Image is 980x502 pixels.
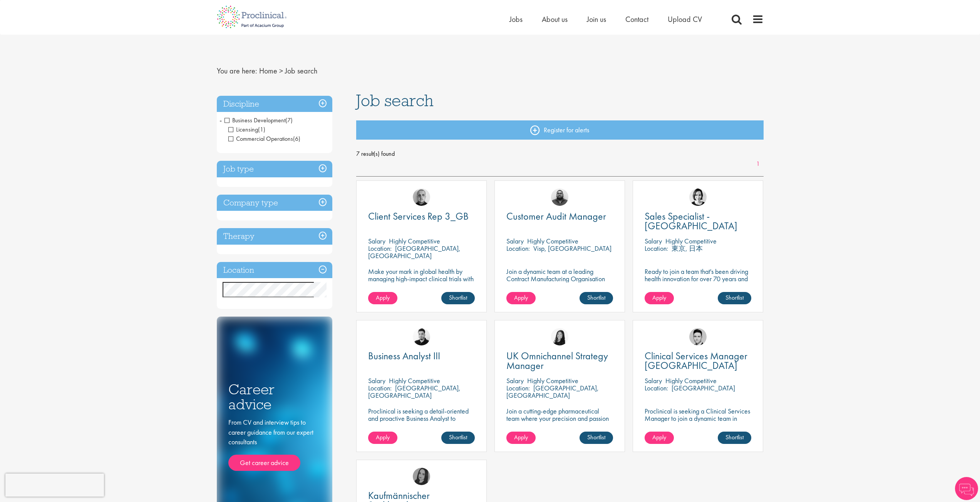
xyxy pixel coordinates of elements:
[645,268,751,297] p: Ready to join a team that's been driving health innovation for over 70 years and build a career y...
[506,292,536,304] a: Apply
[672,244,703,253] p: 東京, 日本
[258,125,265,133] span: (1)
[527,237,578,245] p: Highly Competitive
[219,114,222,126] span: -
[645,349,747,372] span: Clinical Services Manager [GEOGRAPHIC_DATA]
[224,116,285,124] span: Business Development
[259,66,277,76] a: breadcrumb link
[368,237,385,245] span: Salary
[228,125,258,133] span: Licensing
[368,212,475,221] a: Client Services Rep 3_GB
[514,294,528,302] span: Apply
[356,90,434,111] span: Job search
[506,212,613,221] a: Customer Audit Manager
[441,432,475,444] a: Shortlist
[645,351,751,370] a: Clinical Services Manager [GEOGRAPHIC_DATA]
[228,135,300,143] span: Commercial Operations
[506,432,536,444] a: Apply
[228,455,300,471] a: Get career advice
[665,237,717,245] p: Highly Competitive
[413,328,430,345] img: Anderson Maldonado
[587,14,606,24] a: Join us
[5,474,104,497] iframe: reCAPTCHA
[645,407,751,429] p: Proclinical is seeking a Clinical Services Manager to join a dynamic team in [GEOGRAPHIC_DATA].
[413,468,430,485] img: Anna Klemencic
[368,384,392,392] span: Location:
[689,328,707,345] img: Connor Lynes
[668,14,702,24] a: Upload CV
[527,376,578,385] p: Highly Competitive
[356,148,764,160] span: 7 result(s) found
[217,262,332,279] h3: Location
[224,116,293,124] span: Business Development
[506,407,613,437] p: Join a cutting-edge pharmaceutical team where your precision and passion for strategy will help s...
[368,292,397,304] a: Apply
[376,294,390,302] span: Apply
[652,433,666,441] span: Apply
[509,14,523,24] a: Jobs
[506,244,530,253] span: Location:
[228,382,321,412] h3: Career advice
[368,407,475,444] p: Proclinical is seeking a detail-oriented and proactive Business Analyst to support pharmaceutical...
[285,66,317,76] span: Job search
[752,160,764,168] a: 1
[368,376,385,385] span: Salary
[689,188,707,206] img: Nic Choa
[368,349,440,362] span: Business Analyst III
[285,116,293,124] span: (7)
[228,135,293,143] span: Commercial Operations
[389,376,440,385] p: Highly Competitive
[506,384,599,400] p: [GEOGRAPHIC_DATA], [GEOGRAPHIC_DATA]
[368,268,475,290] p: Make your mark in global health by managing high-impact clinical trials with a leading CRO.
[645,432,674,444] a: Apply
[506,237,524,245] span: Salary
[279,66,283,76] span: >
[645,210,737,232] span: Sales Specialist - [GEOGRAPHIC_DATA]
[580,432,613,444] a: Shortlist
[368,351,475,361] a: Business Analyst III
[217,195,332,211] h3: Company type
[652,294,666,302] span: Apply
[356,120,764,140] a: Register for alerts
[551,188,568,206] img: Ashley Bennett
[542,14,568,24] a: About us
[368,244,461,260] p: [GEOGRAPHIC_DATA], [GEOGRAPHIC_DATA]
[217,161,332,177] h3: Job type
[293,135,300,143] span: (6)
[645,244,668,253] span: Location:
[506,349,608,372] span: UK Omnichannel Strategy Manager
[376,433,390,441] span: Apply
[413,188,430,206] img: Harry Budge
[506,376,524,385] span: Salary
[217,96,332,112] div: Discipline
[506,210,606,223] span: Customer Audit Manager
[645,212,751,231] a: Sales Specialist - [GEOGRAPHIC_DATA]
[217,228,332,245] h3: Therapy
[506,351,613,370] a: UK Omnichannel Strategy Manager
[625,14,648,24] a: Contact
[645,237,662,245] span: Salary
[645,376,662,385] span: Salary
[955,477,978,500] img: Chatbot
[514,433,528,441] span: Apply
[228,125,265,133] span: Licensing
[551,328,568,345] img: Numhom Sudsok
[665,376,717,385] p: Highly Competitive
[368,244,392,253] span: Location:
[672,384,735,392] p: [GEOGRAPHIC_DATA]
[368,210,469,223] span: Client Services Rep 3_GB
[533,244,611,253] p: Visp, [GEOGRAPHIC_DATA]
[217,66,257,76] span: You are here:
[368,384,461,400] p: [GEOGRAPHIC_DATA], [GEOGRAPHIC_DATA]
[718,292,751,304] a: Shortlist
